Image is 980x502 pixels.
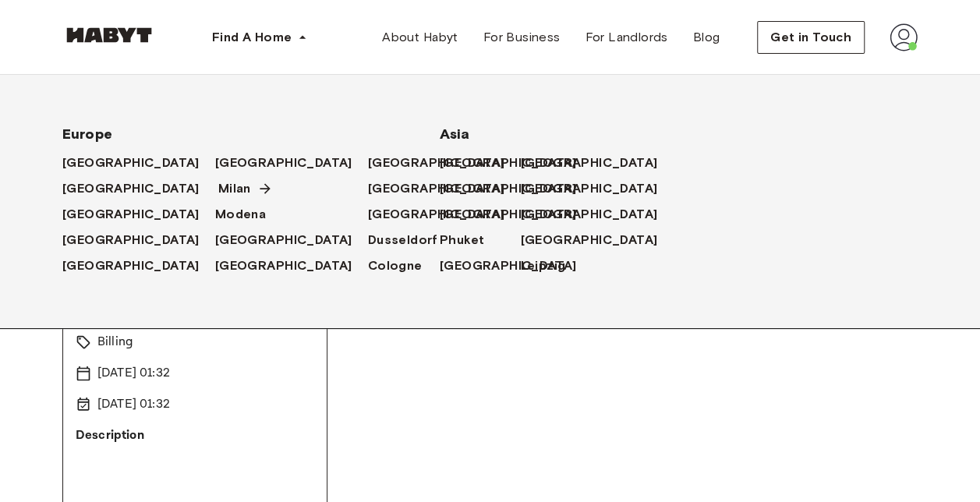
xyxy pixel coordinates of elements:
a: Blog [681,22,733,53]
span: [GEOGRAPHIC_DATA] [62,179,200,198]
a: Phuket [440,231,500,249]
a: For Landlords [572,22,680,53]
a: [GEOGRAPHIC_DATA] [368,205,521,224]
a: Milan [218,179,267,198]
span: Find A Home [212,28,292,47]
span: [GEOGRAPHIC_DATA] [368,154,505,172]
a: Dusseldorf [368,231,454,249]
a: [GEOGRAPHIC_DATA] [62,205,215,224]
span: Phuket [440,231,484,249]
span: Milan [218,179,251,198]
a: [GEOGRAPHIC_DATA] [62,154,215,172]
span: Modena [215,205,266,224]
span: [GEOGRAPHIC_DATA] [215,256,352,275]
a: For Business [471,22,573,53]
p: [DATE] 01:32 [97,364,170,383]
span: [GEOGRAPHIC_DATA] [440,154,577,172]
span: [GEOGRAPHIC_DATA] [520,231,657,249]
a: About Habyt [370,22,470,53]
a: [GEOGRAPHIC_DATA] [62,231,215,249]
img: avatar [890,23,918,51]
a: [GEOGRAPHIC_DATA] [440,154,593,172]
span: For Landlords [585,28,667,47]
a: [GEOGRAPHIC_DATA] [520,231,673,249]
a: [GEOGRAPHIC_DATA] [520,179,673,198]
a: [GEOGRAPHIC_DATA] [368,154,521,172]
span: [GEOGRAPHIC_DATA] [62,256,200,275]
a: [GEOGRAPHIC_DATA] [62,179,215,198]
p: [DATE] 01:32 [97,395,170,414]
a: [GEOGRAPHIC_DATA] [215,231,368,249]
span: Cologne [368,256,423,275]
span: [GEOGRAPHIC_DATA] [440,179,577,198]
span: Asia [440,125,541,143]
a: [GEOGRAPHIC_DATA] [440,205,593,224]
span: About Habyt [382,28,458,47]
span: [GEOGRAPHIC_DATA] [62,231,200,249]
a: [GEOGRAPHIC_DATA] [368,179,521,198]
span: [GEOGRAPHIC_DATA] [440,205,577,224]
a: Modena [215,205,281,224]
button: Find A Home [200,22,320,53]
a: Cologne [368,256,438,275]
span: [GEOGRAPHIC_DATA] [368,179,505,198]
img: Habyt [62,27,156,43]
a: [GEOGRAPHIC_DATA] [440,256,593,275]
span: [GEOGRAPHIC_DATA] [62,154,200,172]
span: [GEOGRAPHIC_DATA] [215,154,352,172]
a: [GEOGRAPHIC_DATA] [215,154,368,172]
p: Description [76,426,314,445]
span: Get in Touch [770,28,851,47]
span: [GEOGRAPHIC_DATA] [368,205,505,224]
a: [GEOGRAPHIC_DATA] [62,256,215,275]
span: Blog [693,28,720,47]
a: [GEOGRAPHIC_DATA] [520,154,673,172]
a: [GEOGRAPHIC_DATA] [215,256,368,275]
span: [GEOGRAPHIC_DATA] [440,256,577,275]
span: [GEOGRAPHIC_DATA] [62,205,200,224]
a: [GEOGRAPHIC_DATA] [520,205,673,224]
button: Get in Touch [757,21,865,54]
span: For Business [483,28,561,47]
span: [GEOGRAPHIC_DATA] [215,231,352,249]
span: Europe [62,125,390,143]
p: Billing [97,333,133,352]
span: Dusseldorf [368,231,438,249]
a: [GEOGRAPHIC_DATA] [440,179,593,198]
